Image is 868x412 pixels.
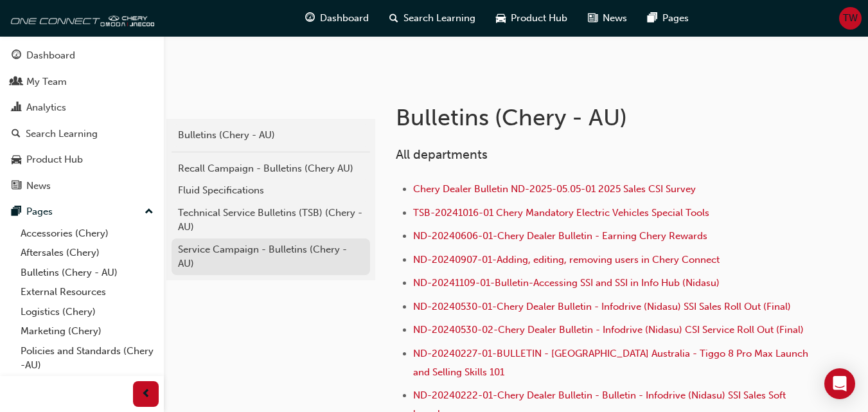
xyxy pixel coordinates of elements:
span: pages-icon [12,206,21,218]
span: up-icon [145,204,154,220]
button: TW [839,7,862,30]
button: Pages [5,200,159,224]
div: Technical Service Bulletins (TSB) (Chery - AU) [178,206,364,235]
span: Dashboard [320,11,369,26]
a: Recall Campaign - Bulletins (Chery AU) [172,157,370,180]
div: Fluid Specifications [178,183,364,198]
a: ND-20241109-01-Bulletin-Accessing SSI and SSI in Info Hub (Nidasu) [413,277,720,289]
span: Product Hub [511,11,567,26]
span: TW [843,11,858,26]
a: TSB-20241016-01 Chery Mandatory Electric Vehicles Special Tools [413,207,709,219]
span: News [603,11,627,26]
a: Search Learning [5,122,159,146]
span: search-icon [12,129,21,140]
div: Analytics [26,100,66,115]
a: Analytics [5,96,159,120]
span: chart-icon [12,102,21,114]
a: Technical Hub Workshop information [15,375,159,409]
h1: Bulletins (Chery - AU) [396,103,770,132]
a: news-iconNews [578,5,637,31]
a: Dashboard [5,44,159,67]
a: Policies and Standards (Chery -AU) [15,341,159,375]
span: search-icon [389,10,398,26]
span: news-icon [588,10,598,26]
a: ND-20240907-01-Adding, editing, removing users in Chery Connect [413,254,720,265]
a: Accessories (Chery) [15,224,159,244]
a: ND-20240530-02-Chery Dealer Bulletin - Infodrive (Nidasu) CSI Service Roll Out (Final) [413,324,804,336]
a: guage-iconDashboard [295,5,379,31]
span: news-icon [12,181,21,192]
div: Service Campaign - Bulletins (Chery - AU) [178,242,364,271]
a: News [5,174,159,198]
img: oneconnect [6,5,154,31]
a: Logistics (Chery) [15,302,159,322]
a: Product Hub [5,148,159,172]
div: Open Intercom Messenger [824,368,855,399]
div: My Team [26,75,67,89]
a: Bulletins (Chery - AU) [15,263,159,283]
a: car-iconProduct Hub [486,5,578,31]
div: Search Learning [26,127,98,141]
span: Pages [662,11,689,26]
span: car-icon [12,154,21,166]
a: ND-20240606-01-Chery Dealer Bulletin - Earning Chery Rewards [413,230,707,242]
a: pages-iconPages [637,5,699,31]
a: Bulletins (Chery - AU) [172,124,370,147]
a: Technical Service Bulletins (TSB) (Chery - AU) [172,202,370,238]
a: Chery Dealer Bulletin ND-2025-05.05-01 2025 Sales CSI Survey [413,183,696,195]
div: Product Hub [26,152,83,167]
a: External Resources [15,282,159,302]
a: My Team [5,70,159,94]
span: car-icon [496,10,506,26]
a: ND-20240530-01-Chery Dealer Bulletin - Infodrive (Nidasu) SSI Sales Roll Out (Final) [413,301,791,312]
span: guage-icon [12,50,21,62]
a: Service Campaign - Bulletins (Chery - AU) [172,238,370,275]
span: Search Learning [403,11,475,26]
span: All departments [396,147,488,162]
button: DashboardMy TeamAnalyticsSearch LearningProduct HubNews [5,41,159,200]
span: guage-icon [305,10,315,26]
div: Pages [26,204,53,219]
div: Bulletins (Chery - AU) [178,128,364,143]
a: ND-20240227-01-BULLETIN - [GEOGRAPHIC_DATA] Australia - Tiggo 8 Pro Max Launch and Selling Skills... [413,348,811,378]
a: search-iconSearch Learning [379,5,486,31]
span: pages-icon [648,10,657,26]
div: News [26,179,51,193]
div: Dashboard [26,48,75,63]
a: Marketing (Chery) [15,321,159,341]
span: prev-icon [141,386,151,402]
div: Recall Campaign - Bulletins (Chery AU) [178,161,364,176]
span: people-icon [12,76,21,88]
a: Fluid Specifications [172,179,370,202]
a: Aftersales (Chery) [15,243,159,263]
